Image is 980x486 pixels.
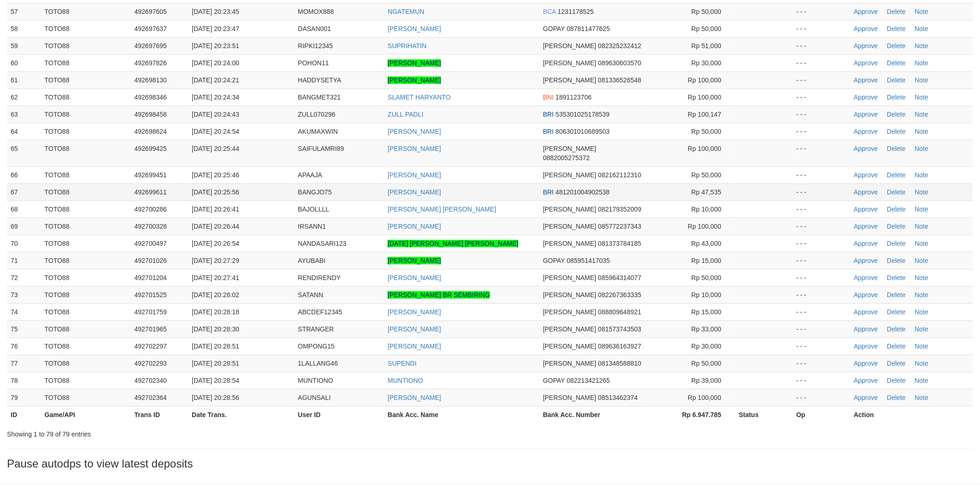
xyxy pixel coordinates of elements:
[7,218,41,235] td: 69
[298,128,338,135] span: AKUMAXWIN
[298,394,331,401] span: AGUNSALI
[887,325,905,333] a: Delete
[7,269,41,286] td: 72
[41,218,131,235] td: TOTO88
[691,377,722,384] span: Rp 39,000
[887,145,905,152] a: Delete
[854,325,878,333] a: Approve
[41,71,131,88] td: TOTO88
[134,206,167,213] span: 492700286
[543,291,597,299] span: [PERSON_NAME]
[192,343,239,350] span: [DATE] 20:28:51
[598,394,638,401] span: Copy 08513462374 to clipboard
[7,389,41,406] td: 79
[192,59,239,67] span: [DATE] 20:24:00
[388,343,441,350] a: [PERSON_NAME]
[543,308,597,316] span: [PERSON_NAME]
[41,123,131,140] td: TOTO88
[598,325,641,333] span: Copy 081573743503 to clipboard
[915,308,929,316] a: Note
[854,59,878,67] a: Approve
[543,145,597,152] span: [PERSON_NAME]
[388,128,441,135] a: [PERSON_NAME]
[41,166,131,183] td: TOTO88
[543,394,597,401] span: [PERSON_NAME]
[793,166,850,183] td: - - -
[915,8,929,15] a: Note
[543,93,554,101] span: BNI
[793,71,850,88] td: - - -
[7,320,41,337] td: 75
[887,111,905,118] a: Delete
[915,291,929,299] a: Note
[7,88,41,106] td: 62
[915,59,929,67] a: Note
[7,20,41,37] td: 58
[7,252,41,269] td: 71
[192,274,239,281] span: [DATE] 20:27:41
[134,128,167,135] span: 492698624
[41,235,131,252] td: TOTO88
[854,360,878,367] a: Approve
[793,54,850,71] td: - - -
[887,308,905,316] a: Delete
[388,240,518,247] a: [DATE] [PERSON_NAME] [PERSON_NAME]
[543,325,597,333] span: [PERSON_NAME]
[854,111,878,118] a: Approve
[793,3,850,20] td: - - -
[691,206,722,213] span: Rp 10,000
[41,355,131,372] td: TOTO88
[388,111,423,118] a: ZULL PADLI
[192,25,239,32] span: [DATE] 20:23:47
[41,54,131,71] td: TOTO88
[688,145,721,152] span: Rp 100,000
[298,377,333,384] span: MUNTIONO
[598,343,641,350] span: Copy 089636163927 to clipboard
[298,325,334,333] span: STRANGER
[388,76,441,84] a: [PERSON_NAME]
[192,145,239,152] span: [DATE] 20:25:44
[192,377,239,384] span: [DATE] 20:28:54
[688,111,721,118] span: Rp 100,147
[543,76,597,84] span: [PERSON_NAME]
[793,106,850,123] td: - - -
[915,145,929,152] a: Note
[887,257,905,264] a: Delete
[134,291,167,299] span: 492701525
[556,128,610,135] span: Copy 806301010689503 to clipboard
[887,59,905,67] a: Delete
[915,93,929,101] a: Note
[298,59,329,67] span: POHON11
[192,291,239,299] span: [DATE] 20:28:02
[192,171,239,179] span: [DATE] 20:25:46
[543,128,554,135] span: BRI
[298,188,332,196] span: BANGJO75
[915,257,929,264] a: Note
[543,274,597,281] span: [PERSON_NAME]
[192,76,239,84] span: [DATE] 20:24:21
[41,88,131,106] td: TOTO88
[854,291,878,299] a: Approve
[598,206,641,213] span: Copy 082179352009 to clipboard
[915,360,929,367] a: Note
[793,200,850,218] td: - - -
[543,111,554,118] span: BRI
[192,111,239,118] span: [DATE] 20:24:43
[41,106,131,123] td: TOTO88
[691,188,722,196] span: Rp 47,535
[854,76,878,84] a: Approve
[688,76,721,84] span: Rp 100,000
[7,183,41,200] td: 67
[915,188,929,196] a: Note
[298,274,341,281] span: RENDIRENDY
[887,274,905,281] a: Delete
[298,223,326,230] span: IRSANN1
[192,128,239,135] span: [DATE] 20:24:54
[854,145,878,152] a: Approve
[7,372,41,389] td: 78
[688,93,721,101] span: Rp 100,000
[915,128,929,135] a: Note
[41,252,131,269] td: TOTO88
[691,274,722,281] span: Rp 50,000
[691,240,722,247] span: Rp 43,000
